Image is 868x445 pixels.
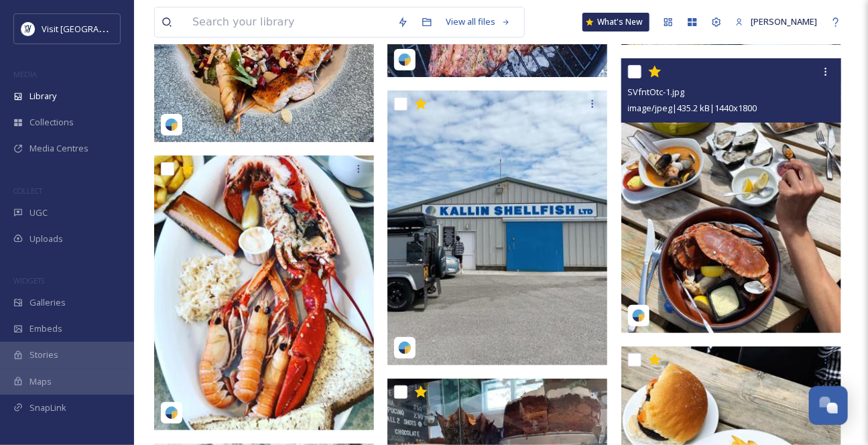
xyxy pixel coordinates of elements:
[628,86,685,98] span: SVfntOtc-1.jpg
[621,58,841,333] img: SVfntOtc-1.jpg
[29,142,88,155] span: Media Centres
[387,90,607,365] img: SVfntOtc-8.jpg
[29,206,48,219] span: UGC
[29,233,63,245] span: Uploads
[186,7,391,37] input: Search your library
[582,13,649,31] a: What's New
[729,9,824,35] a: [PERSON_NAME]
[165,406,178,420] img: snapsea-logo.png
[165,118,178,131] img: snapsea-logo.png
[42,22,145,35] span: Visit [GEOGRAPHIC_DATA]
[809,386,848,425] button: Open Chat
[29,375,52,388] span: Maps
[439,9,517,35] a: View all files
[632,309,645,322] img: snapsea-logo.png
[29,348,58,361] span: Stories
[29,116,74,129] span: Collections
[13,69,37,79] span: MEDIA
[751,15,817,27] span: [PERSON_NAME]
[29,296,66,309] span: Galleries
[29,401,66,414] span: SnapLink
[13,275,44,285] span: WIDGETS
[154,155,374,430] img: yYViMxt2-0.jpg
[29,322,62,335] span: Embeds
[398,53,412,66] img: snapsea-logo.png
[29,90,56,103] span: Library
[398,341,412,355] img: snapsea-logo.png
[628,102,757,114] span: image/jpeg | 435.2 kB | 1440 x 1800
[13,186,42,196] span: COLLECT
[21,22,35,36] img: Untitled%20design%20%2897%29.png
